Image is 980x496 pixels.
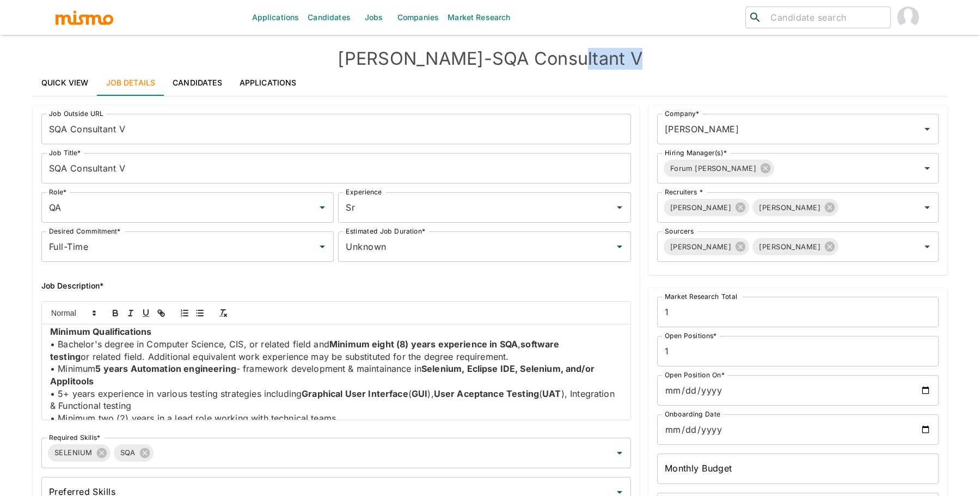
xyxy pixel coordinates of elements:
[50,351,622,363] p: or related field. Additional equivalent work experience may be substituted for the degree require...
[33,48,947,70] h4: [PERSON_NAME] - SQA Consultant V
[665,409,720,419] label: Onboarding Date
[97,70,164,96] a: Job Details
[114,444,154,462] div: SQA
[49,109,103,118] label: Job Outside URL
[897,7,919,28] img: Daniela Zito
[664,199,750,216] div: [PERSON_NAME]
[612,445,627,461] button: Open
[542,388,561,399] strong: UAT
[302,388,408,399] strong: Graphical User Interface
[49,226,121,236] label: Desired Commitment*
[665,226,694,236] label: Sourcers
[612,239,627,254] button: Open
[48,446,99,459] span: SELENIUM
[231,70,305,96] a: Applications
[54,9,114,26] img: logo
[520,339,559,350] strong: software
[41,279,631,292] h6: Job Description*
[752,238,838,255] div: [PERSON_NAME]
[752,199,838,216] div: [PERSON_NAME]
[412,388,427,399] strong: GUI
[920,161,935,176] button: Open
[665,370,725,379] label: Open Position On*
[612,200,627,215] button: Open
[315,239,330,254] button: Open
[665,109,699,118] label: Company*
[50,351,81,362] strong: testing
[920,200,935,215] button: Open
[95,363,236,374] strong: 5 years Automation engineering
[329,339,518,350] strong: Minimum eight (8) years experience in SQA
[766,10,886,25] input: Candidate search
[164,70,231,96] a: Candidates
[50,412,622,425] p: • Minimum two (2) years in a lead role working with technical teams.
[752,241,827,253] span: [PERSON_NAME]
[49,148,81,157] label: Job Title*
[114,446,142,459] span: SQA
[50,326,151,337] strong: Minimum Qualifications
[48,444,111,462] div: SELENIUM
[665,187,703,197] label: Recruiters *
[49,187,66,197] label: Role*
[920,121,935,137] button: Open
[752,201,827,214] span: [PERSON_NAME]
[664,201,738,214] span: [PERSON_NAME]
[665,292,737,301] label: Market Research Total
[664,162,763,175] span: Forum [PERSON_NAME]
[50,338,622,351] p: • Bachelor's degree in Computer Science, CIS, or related field and ,
[50,363,622,387] p: • Minimum - framework development & maintainance in
[33,70,97,96] a: Quick View
[665,331,717,340] label: Open Positions*
[664,160,774,177] div: Forum [PERSON_NAME]
[434,388,539,399] strong: User Aceptance Testing
[346,226,425,236] label: Estimated Job Duration*
[920,239,935,254] button: Open
[50,363,597,387] strong: Selenium, Eclipse IDE, Selenium, and/or Applitools
[49,433,101,442] label: Required Skills*
[315,200,330,215] button: Open
[50,388,622,412] p: • 5+ years experience in various testing strategies including ( ), ( ), Integration & Functional ...
[664,241,738,253] span: [PERSON_NAME]
[664,238,750,255] div: [PERSON_NAME]
[665,148,727,157] label: Hiring Manager(s)*
[346,187,382,197] label: Experience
